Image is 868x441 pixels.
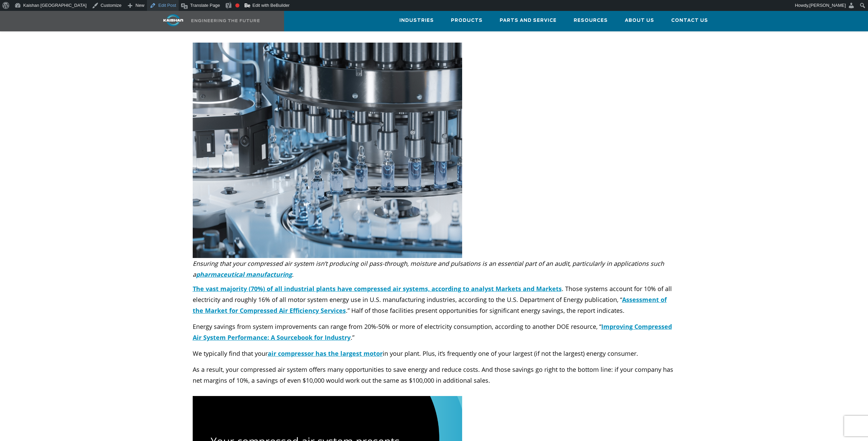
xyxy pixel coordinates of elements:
[399,11,434,30] a: Industries
[809,3,846,8] span: [PERSON_NAME]
[196,270,292,278] a: pharmaceutical manufacturing
[148,11,268,31] a: Kaishan USA
[191,19,260,22] img: Engineering the future
[351,333,354,341] span: .”
[500,11,557,30] a: Parts and Service
[193,43,462,258] img: compressed air system
[268,349,383,358] a: air compressor has the largest motor
[574,17,608,25] span: Resources
[193,322,601,331] span: Energy savings from system improvements can range from 20%-50% or more of electricity consumption...
[292,270,294,278] i: .
[235,3,239,7] div: Focus keyphrase not set
[193,364,676,386] p: As a result, your compressed air system offers many opportunities to save energy and reduce costs...
[574,11,608,30] a: Resources
[148,14,199,26] img: kaishan logo
[193,285,562,293] a: The vast majority (70%) of all industrial plants have compressed air systems, according to analys...
[671,11,708,30] a: Contact Us
[193,348,676,359] p: We typically find that your in your plant. Plus, it’s frequently one of your largest (if not the ...
[671,17,708,25] span: Contact Us
[451,17,483,25] span: Products
[451,11,483,30] a: Products
[399,17,434,25] span: Industries
[625,11,654,30] a: About Us
[193,283,676,316] p: . Those systems account for 10% of all electricity and roughly 16% of all motor system energy use...
[193,259,664,278] i: Ensuring that your compressed air system isn’t producing oil pass-through, moisture and pulsation...
[500,17,557,25] span: Parts and Service
[193,295,667,315] a: Assessment of the Market for Compressed Air Efficiency Services
[625,17,654,25] span: About Us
